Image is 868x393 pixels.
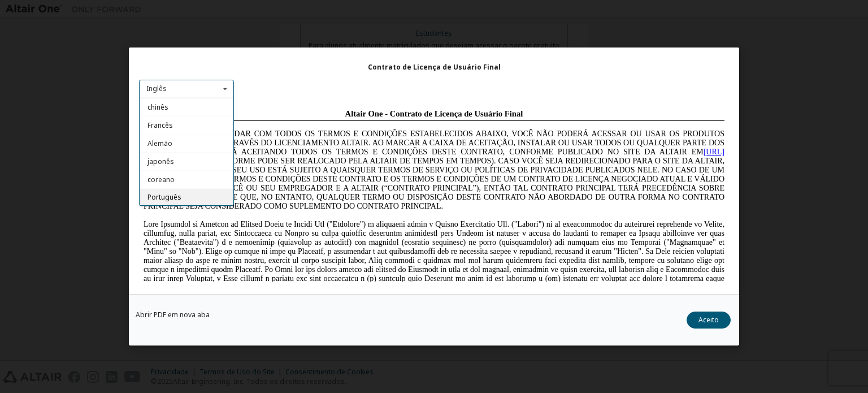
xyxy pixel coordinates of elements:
font: coreano [147,175,175,184]
font: (CONFORME PODE SER REALOCADO PELA ALTAIR DE TEMPOS EM TEMPOS). CASO VOCÊ SEJA REDIRECIONADO PARA ... [5,52,585,106]
font: Alemão [147,139,172,148]
font: Inglês [146,84,167,93]
font: Altair One - Contrato de Licença de Usuário Final [206,5,384,14]
a: Abrir PDF em nova aba [136,312,210,318]
font: Lore Ipsumdol si Ametcon ad Elitsed Doeiu te Incidi Utl ("Etdolore") m aliquaeni admin v Quisno E... [5,115,585,196]
font: chinês [147,103,168,113]
font: japonês [147,157,174,166]
font: SE VOCÊ NÃO CONCORDAR COM TODOS OS TERMOS E CONDIÇÕES ESTABELECIDOS ABAIXO, VOCÊ NÃO PODERÁ ACESS... [5,25,585,51]
font: Português [147,193,181,202]
font: Abrir PDF em nova aba [136,310,210,319]
font: Aceito [698,315,719,325]
button: Aceito [687,312,731,329]
font: Francês [147,121,173,131]
a: [URL][DOMAIN_NAME] [5,43,585,61]
font: Contrato de Licença de Usuário Final [368,62,501,72]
